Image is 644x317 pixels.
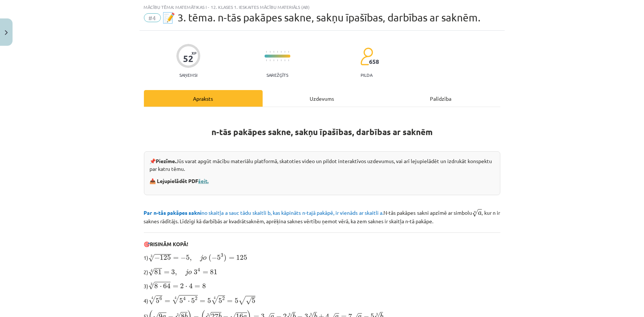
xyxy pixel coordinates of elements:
[218,298,222,303] span: 5
[155,283,158,289] span: 8
[361,72,372,77] p: pilda
[195,297,197,300] span: 2
[478,211,482,215] span: a
[192,51,196,55] span: XP
[277,51,278,53] img: icon-short-line-57e1e144782c952c97e751825c79c345078a6d821885a25fce030b3d8c18986b.svg
[266,59,267,61] img: icon-short-line-57e1e144782c952c97e751825c79c345078a6d821885a25fce030b3d8c18986b.svg
[211,296,218,304] span: √
[172,295,179,304] span: √
[149,268,155,276] span: √
[150,241,189,247] b: RISINĀM KOPĀ!
[360,47,373,66] img: students-c634bb4e5e11cddfef0936a35e636f08e4e9abd3cc4e673bd6f9a4125e45ecb1.svg
[263,90,382,107] div: Uzdevums
[190,258,192,261] span: ,
[179,298,183,303] span: 5
[165,300,170,303] span: =
[171,269,175,275] span: 3
[144,281,500,290] p: 3)
[144,240,500,248] p: 🎯
[273,59,274,61] img: icon-short-line-57e1e144782c952c97e751825c79c345078a6d821885a25fce030b3d8c18986b.svg
[202,283,206,289] span: 8
[285,51,285,53] img: icon-short-line-57e1e144782c952c97e751825c79c345078a6d821885a25fce030b3d8c18986b.svg
[285,59,285,61] img: icon-short-line-57e1e144782c952c97e751825c79c345078a6d821885a25fce030b3d8c18986b.svg
[246,297,252,305] span: √
[238,296,246,305] span: √
[144,207,500,225] p: N-tās pakāpes sakni apzīmē ar simbolu , kur n ir saknes rādītājs. Līdzīgi kā darbībās ar kvadrāts...
[472,209,478,217] span: √
[382,90,500,107] div: Palīdzība
[266,72,288,77] p: Sarežģīts
[191,298,195,303] span: 5
[149,254,155,262] span: √
[173,257,179,260] span: =
[160,286,162,288] span: ⋅
[144,209,202,216] b: Par n-tās pakāpes sakni
[199,178,209,184] a: šeit.
[183,296,186,300] span: 4
[236,255,247,260] span: 125
[288,59,289,61] img: icon-short-line-57e1e144782c952c97e751825c79c345078a6d821885a25fce030b3d8c18986b.svg
[175,272,177,276] span: ,
[144,267,500,276] p: 2)
[156,158,176,164] strong: Piezīme.
[273,51,274,53] img: icon-short-line-57e1e144782c952c97e751825c79c345078a6d821885a25fce030b3d8c18986b.svg
[185,269,188,276] span: j
[270,51,271,53] img: icon-short-line-57e1e144782c952c97e751825c79c345078a6d821885a25fce030b3d8c18986b.svg
[144,209,384,216] span: no skaitļa a sauc tādu skaitli b, kas kāpināts n-tajā pakāpē, ir vienāds ar skaitli a.
[149,282,155,290] span: √
[203,256,207,260] span: o
[203,271,208,274] span: =
[183,54,193,64] div: 52
[173,285,178,288] span: =
[211,255,217,261] span: −
[144,4,500,10] div: Mācību tēma: Matemātikas i - 12. klases 1. ieskaites mācību materiāls (ab)
[176,72,200,77] p: Saņemsi
[207,298,211,303] span: 5
[180,283,184,289] span: 2
[229,257,234,260] span: =
[150,157,495,173] p: 📌 Jūs varat apgūt mācību materiālu platformā, skatoties video un pildot interaktīvos uzdevumus, v...
[194,269,197,275] span: 3
[188,301,190,303] span: ⋅
[221,254,223,257] span: 3
[155,255,160,261] span: −
[252,298,255,303] span: 5
[144,294,500,305] p: 4)
[163,283,171,289] span: 64
[156,298,160,303] span: 5
[197,268,200,272] span: 4
[144,252,500,262] p: 1)
[186,255,190,260] span: 5
[164,271,169,274] span: =
[160,297,162,300] span: 6
[194,285,200,288] span: =
[210,269,217,275] span: 81
[227,300,233,303] span: =
[235,298,238,303] span: 5
[277,59,278,61] img: icon-short-line-57e1e144782c952c97e751825c79c345078a6d821885a25fce030b3d8c18986b.svg
[222,297,225,300] span: 2
[185,286,187,288] span: ⋅
[224,254,227,262] span: )
[217,255,221,260] span: 5
[5,30,8,35] img: icon-close-lesson-0947bae3869378f0d4975bcd49f059093ad1ed9edebbc8119c70593378902aed.svg
[288,51,289,53] img: icon-short-line-57e1e144782c952c97e751825c79c345078a6d821885a25fce030b3d8c18986b.svg
[150,178,210,184] strong: 📥 Lejupielādēt PDF
[200,300,206,303] span: =
[189,283,193,289] span: 4
[266,51,267,53] img: icon-short-line-57e1e144782c952c97e751825c79c345078a6d821885a25fce030b3d8c18986b.svg
[200,255,203,261] span: j
[209,254,211,262] span: (
[149,296,156,304] span: √
[180,255,186,261] span: −
[188,271,192,275] span: o
[369,58,379,65] span: 658
[160,255,171,260] span: 125
[155,269,162,275] span: 81
[144,13,161,22] span: #4
[163,11,481,24] span: 📝 3. tēma. n-tās pakāpes sakne, sakņu īpašības, darbības ar saknēm.
[144,90,263,107] div: Apraksts
[270,59,271,61] img: icon-short-line-57e1e144782c952c97e751825c79c345078a6d821885a25fce030b3d8c18986b.svg
[211,127,433,137] strong: n-tās pakāpes sakne, sakņu īpašības, darbības ar saknēm
[281,59,282,61] img: icon-short-line-57e1e144782c952c97e751825c79c345078a6d821885a25fce030b3d8c18986b.svg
